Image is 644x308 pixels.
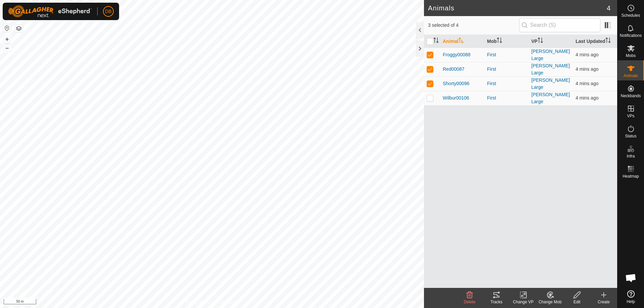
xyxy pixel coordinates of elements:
span: Help [627,300,635,304]
span: Infra [627,154,635,158]
th: Animal [440,35,484,48]
button: Reset Map [3,24,11,32]
p-sorticon: Activate to sort [538,39,543,44]
span: 3 selected of 4 [428,22,519,29]
span: DB [105,8,111,15]
div: First [487,80,526,87]
span: Froggy00088 [443,51,471,58]
a: Contact Us [219,299,238,305]
a: [PERSON_NAME] Large [531,49,570,61]
img: Gallagher Logo [8,5,92,17]
div: Create [590,299,617,305]
div: Edit [563,299,590,305]
div: First [487,66,526,73]
th: VP [529,35,573,48]
div: Change VP [510,299,537,305]
span: Mobs [626,54,636,58]
div: Tracks [483,299,510,305]
div: First [487,51,526,58]
a: Privacy Policy [185,299,211,305]
button: – [3,44,11,52]
span: Animals [624,74,638,78]
p-sorticon: Activate to sort [497,39,502,44]
span: Shorty00096 [443,80,469,87]
th: Last Updated [573,35,617,48]
h2: Animals [428,4,607,12]
p-sorticon: Activate to sort [459,39,464,44]
span: 19 Sept 2025, 6:14 am [576,95,598,101]
span: 19 Sept 2025, 6:14 am [576,52,598,57]
a: [PERSON_NAME] Large [531,63,570,75]
span: Delete [464,300,476,304]
span: Neckbands [621,94,641,98]
span: Wilbur00106 [443,95,469,102]
a: [PERSON_NAME] Large [531,77,570,90]
span: Status [625,134,636,138]
span: Red00087 [443,66,465,73]
p-sorticon: Activate to sort [433,39,439,44]
button: + [3,35,11,43]
a: Help [618,288,644,306]
button: Map Layers [15,24,23,33]
span: 19 Sept 2025, 6:14 am [576,81,598,86]
div: Open chat [621,268,641,288]
span: 4 [607,3,610,13]
span: VPs [627,114,634,118]
span: Schedules [621,13,640,17]
span: 19 Sept 2025, 6:14 am [576,66,598,72]
p-sorticon: Activate to sort [605,39,611,44]
a: [PERSON_NAME] Large [531,92,570,104]
div: First [487,95,526,102]
div: Change Mob [537,299,563,305]
span: Heatmap [623,174,639,178]
input: Search (S) [519,18,600,32]
th: Mob [484,35,529,48]
span: Notifications [620,34,642,38]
